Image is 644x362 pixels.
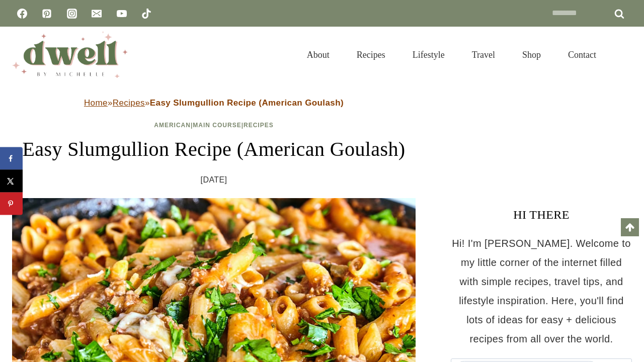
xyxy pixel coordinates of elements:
[451,234,632,348] p: Hi! I'm [PERSON_NAME]. Welcome to my little corner of the internet filled with simple recipes, tr...
[87,4,107,24] a: Email
[37,4,57,24] a: Pinterest
[193,122,241,129] a: Main Course
[293,37,343,72] a: About
[554,37,610,72] a: Contact
[84,98,108,108] a: Home
[293,37,610,72] nav: Primary Navigation
[12,134,416,164] h1: Easy Slumgullion Recipe (American Goulash)
[244,122,274,129] a: Recipes
[12,32,128,78] img: DWELL by michelle
[399,37,458,72] a: Lifestyle
[62,4,82,24] a: Instagram
[343,37,399,72] a: Recipes
[136,4,156,24] a: TikTok
[458,37,509,72] a: Travel
[113,98,145,108] a: Recipes
[112,4,132,24] a: YouTube
[154,122,191,129] a: American
[84,98,344,108] span: » »
[201,172,227,188] time: [DATE]
[154,122,273,129] span: | |
[12,4,32,24] a: Facebook
[509,37,554,72] a: Shop
[451,206,632,224] h3: HI THERE
[150,98,344,108] strong: Easy Slumgullion Recipe (American Goulash)
[621,218,639,236] a: Scroll to top
[615,46,632,63] button: View Search Form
